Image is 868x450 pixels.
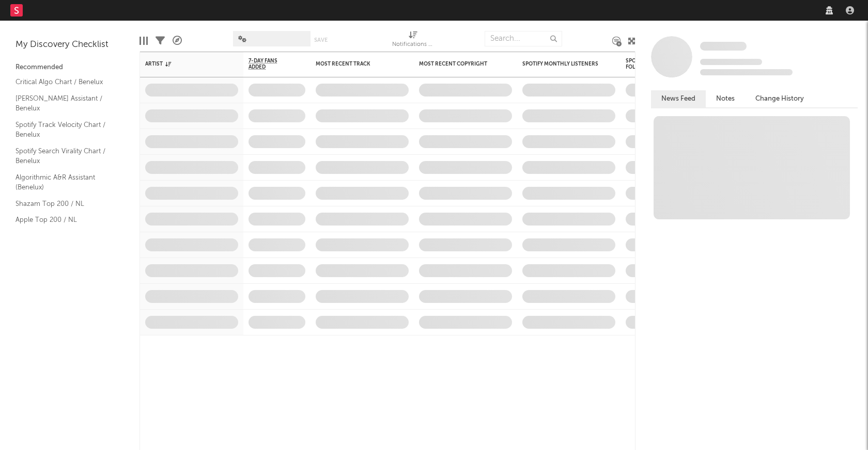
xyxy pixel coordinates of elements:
[16,198,114,210] a: Shazam Top 200 / NL
[392,26,433,56] div: Notifications (Artist)
[485,31,562,46] input: Search...
[145,61,223,67] div: Artist
[16,76,114,88] a: Critical Algo Chart / Benelux
[706,90,745,107] button: Notes
[700,42,747,51] span: Some Artist
[139,26,148,56] div: Edit Columns
[314,37,328,43] button: Save
[392,39,433,51] div: Notifications (Artist)
[249,58,290,70] span: 7-Day Fans Added
[700,59,762,65] span: Tracking Since: [DATE]
[745,90,814,107] button: Change History
[626,58,662,70] div: Spotify Followers
[156,26,165,56] div: Filters
[16,214,114,226] a: Apple Top 200 / NL
[700,69,793,75] span: 0 fans last week
[16,172,114,193] a: Algorithmic A&R Assistant (Benelux)
[16,39,124,51] div: My Discovery Checklist
[419,61,497,67] div: Most Recent Copyright
[16,61,124,74] div: Recommended
[16,119,114,140] a: Spotify Track Velocity Chart / Benelux
[522,61,600,67] div: Spotify Monthly Listeners
[16,93,114,114] a: [PERSON_NAME] Assistant / Benelux
[173,26,182,56] div: A&R Pipeline
[16,146,114,167] a: Spotify Search Virality Chart / Benelux
[651,90,706,107] button: News Feed
[700,41,747,52] a: Some Artist
[316,61,393,67] div: Most Recent Track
